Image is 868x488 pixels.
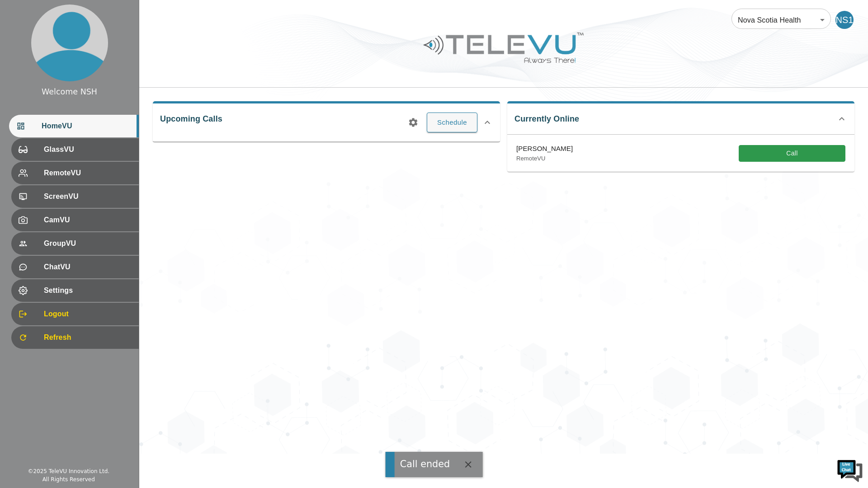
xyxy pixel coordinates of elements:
div: Logout [11,303,139,325]
span: GroupVU [44,238,132,249]
span: Logout [44,309,132,319]
textarea: Type your message and hit 'Enter' [5,247,172,278]
div: HomeVU [9,115,139,137]
button: Schedule [427,113,477,132]
p: [PERSON_NAME] [516,144,573,154]
div: ScreenVU [11,185,139,208]
div: RemoteVU [11,162,139,184]
span: Refresh [44,332,132,343]
span: ChatVU [44,262,132,272]
span: We're online! [52,114,125,205]
span: CamVU [44,215,132,225]
div: CamVU [11,209,139,231]
div: NS1 [835,11,854,29]
div: GlassVU [11,138,139,161]
img: d_736959983_company_1615157101543_736959983 [15,42,38,65]
span: Settings [44,285,132,296]
span: HomeVU [42,121,132,131]
img: Logo [422,29,585,66]
span: RemoteVU [44,168,132,178]
div: GroupVU [11,232,139,255]
div: © 2025 TeleVU Innovation Ltd. [28,467,109,475]
div: Call ended [400,457,450,471]
p: RemoteVU [516,154,573,163]
div: Refresh [11,326,139,349]
div: Welcome NSH [42,86,97,98]
div: Chat with us now [47,47,152,59]
div: ChatVU [11,256,139,278]
img: Chat Widget [836,456,863,483]
div: Minimize live chat window [148,5,170,26]
div: All Rights Reserved [42,475,95,483]
div: Settings [11,279,139,302]
span: ScreenVU [44,191,132,202]
img: profile.png [31,5,108,81]
span: GlassVU [44,144,132,155]
button: Call [739,145,845,162]
div: Nova Scotia Health [731,7,831,33]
